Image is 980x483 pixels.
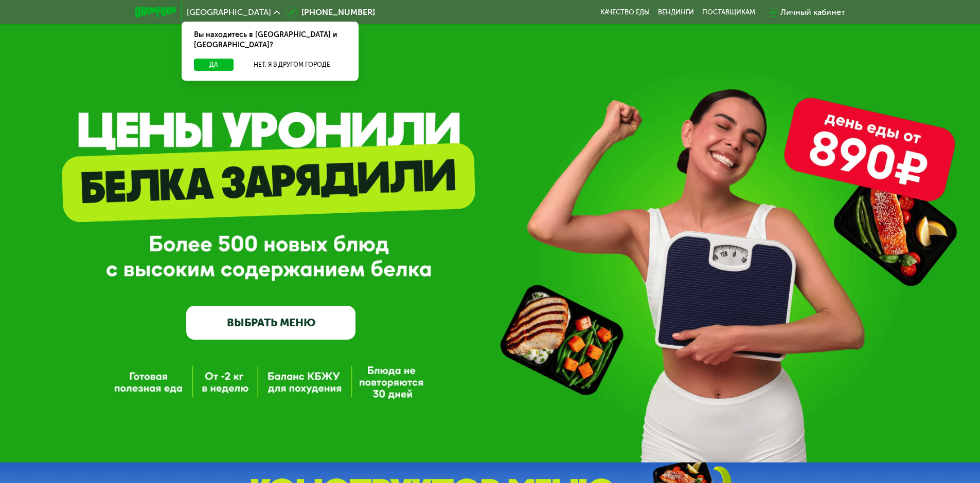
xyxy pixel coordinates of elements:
a: Качество еды [600,8,650,16]
div: Личный кабинет [780,6,845,18]
span: [GEOGRAPHIC_DATA] [187,8,271,16]
a: Вендинги [658,8,694,16]
a: [PHONE_NUMBER] [285,6,375,18]
a: ВЫБРАТЬ МЕНЮ [186,306,355,340]
button: Нет, я в другом городе [238,59,346,71]
div: Вы находитесь в [GEOGRAPHIC_DATA] и [GEOGRAPHIC_DATA]? [182,22,359,59]
div: поставщикам [702,8,755,16]
button: Да [194,59,234,71]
